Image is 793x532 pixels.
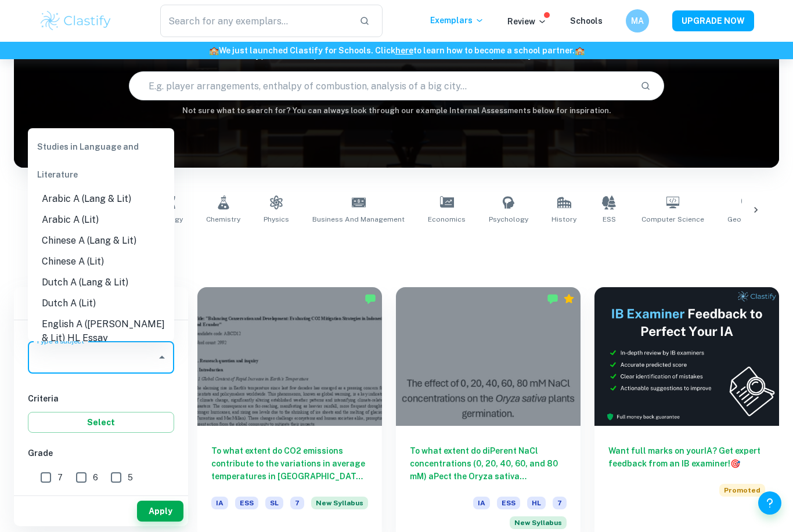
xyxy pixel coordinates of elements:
[28,293,174,314] li: Dutch A (Lit)
[570,16,603,26] a: Schools
[154,349,170,365] button: Close
[631,15,644,27] h6: MA
[211,444,368,483] h6: To what extent do CO2 emissions contribute to the variations in average temperatures in [GEOGRAPH...
[28,314,174,349] li: English A ([PERSON_NAME] & Lit) HL Essay
[312,214,405,225] span: Business and Management
[553,497,567,509] span: 7
[758,491,781,515] button: Help and Feedback
[290,497,304,509] span: 7
[129,70,632,102] input: E.g. player arrangements, enthalpy of combustion, analysis of a big city...
[727,214,765,225] span: Geography
[510,516,567,529] span: New Syllabus
[28,133,174,189] div: Studies in Language and Literature
[428,214,466,225] span: Economics
[608,444,765,470] h6: Want full marks on your IA ? Get expert feedback from an IB examiner!
[641,214,704,225] span: Computer Science
[497,497,520,509] span: ESS
[264,214,289,225] span: Physics
[575,46,585,55] span: 🏫
[128,471,133,484] span: 5
[28,392,174,405] h6: Criteria
[28,230,174,251] li: Chinese A (Lang & Lit)
[719,484,765,497] span: Promoted
[365,293,376,305] img: Marked
[206,214,240,225] span: Chemistry
[28,189,174,209] li: Arabic A (Lang & Lit)
[473,497,490,509] span: IA
[28,209,174,230] li: Arabic A (Lit)
[93,471,98,484] span: 6
[489,214,528,225] span: Psychology
[552,214,576,225] span: History
[507,15,547,28] p: Review
[28,412,174,433] button: Select
[57,471,63,484] span: 7
[52,238,741,259] h1: All IA Examples
[603,214,616,225] span: ESS
[636,76,655,96] button: Search
[137,501,183,522] button: Apply
[672,10,754,31] button: UPGRADE NOW
[160,5,350,37] input: Search for any exemplars...
[14,287,188,320] h6: Filter exemplars
[395,46,413,55] a: here
[2,44,791,57] h6: We just launched Clastify for Schools. Click to learn how to become a school partner.
[28,272,174,293] li: Dutch A (Lang & Lit)
[563,293,575,305] div: Premium
[430,14,484,27] p: Exemplars
[626,9,649,32] button: MA
[730,459,740,468] span: 🎯
[211,497,228,509] span: IA
[547,293,558,305] img: Marked
[510,516,567,529] div: Starting from the May 2026 session, the ESS IA requirements have changed. We created this exempla...
[410,444,567,483] h6: To what extent do diPerent NaCl concentrations (0, 20, 40, 60, and 80 mM) aPect the Oryza sativa ...
[311,497,368,509] span: New Syllabus
[311,497,368,516] div: Starting from the May 2026 session, the ESS IA requirements have changed. We created this exempla...
[527,497,546,509] span: HL
[28,447,174,459] h6: Grade
[14,105,779,117] h6: Not sure what to search for? You can always look through our example Internal Assessments below f...
[265,497,283,509] span: SL
[209,46,219,55] span: 🏫
[235,497,258,509] span: ESS
[39,9,113,32] img: Clastify logo
[594,287,779,426] img: Thumbnail
[28,251,174,272] li: Chinese A (Lit)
